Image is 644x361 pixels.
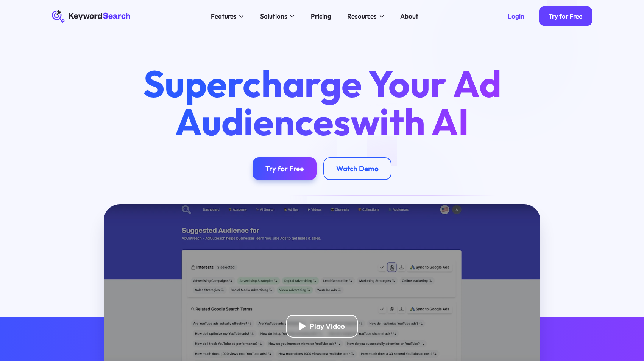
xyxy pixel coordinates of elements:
[253,157,317,180] a: Try for Free
[498,6,534,26] a: Login
[395,10,423,23] a: About
[508,12,524,20] div: Login
[539,6,592,26] a: Try for Free
[351,98,469,145] span: with AI
[211,11,237,21] div: Features
[260,11,287,21] div: Solutions
[336,164,379,173] div: Watch Demo
[549,12,582,20] div: Try for Free
[400,11,418,21] div: About
[306,10,336,23] a: Pricing
[265,164,304,173] div: Try for Free
[128,65,516,141] h1: Supercharge Your Ad Audiences
[311,11,331,21] div: Pricing
[347,11,377,21] div: Resources
[310,322,345,331] div: Play Video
